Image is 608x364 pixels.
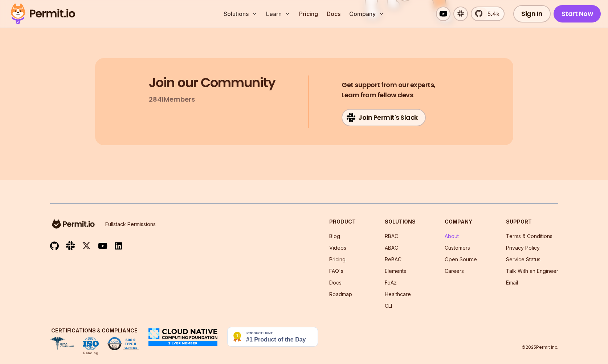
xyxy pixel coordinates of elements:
img: slack [66,241,75,250]
a: Roadmap [329,291,352,297]
span: Get support from our experts, [342,80,436,90]
h3: Company [445,218,477,225]
a: Talk With an Engineer [506,268,558,274]
a: Service Status [506,256,540,262]
h3: Solutions [385,218,416,225]
img: github [50,241,59,250]
h3: Product [329,218,356,225]
a: Elements [385,268,406,274]
div: Pending [83,350,98,356]
a: 5.4k [471,7,505,21]
img: twitter [82,241,91,250]
a: FoAz [385,279,397,286]
img: linkedin [115,242,122,250]
a: Pricing [329,256,346,262]
a: Open Source [445,256,477,262]
a: Docs [329,279,342,286]
h3: Certifications & Compliance [50,327,139,334]
a: Sign In [513,5,551,23]
img: youtube [98,242,107,250]
a: ABAC [385,245,398,251]
a: Customers [445,245,470,251]
a: Privacy Policy [506,245,540,251]
a: Docs [324,7,343,21]
h3: Support [506,218,558,225]
a: Pricing [296,7,321,21]
a: Careers [445,268,464,274]
img: HIPAA [50,337,74,350]
a: Terms & Conditions [506,233,552,239]
img: Permit logo [7,1,78,26]
h3: Join our Community [149,75,276,90]
img: Permit.io - Never build permissions again | Product Hunt [227,327,318,347]
a: Healthcare [385,291,411,297]
a: CLI [385,303,392,309]
a: RBAC [385,233,398,239]
p: 2841 Members [149,94,195,105]
a: ReBAC [385,256,401,262]
a: About [445,233,459,239]
p: Fullstack Permissions [105,221,156,228]
button: Company [346,7,387,21]
a: Videos [329,245,346,251]
a: Join Permit's Slack [342,109,426,126]
a: FAQ's [329,268,343,274]
img: ISO [83,337,99,350]
a: Email [506,279,518,286]
a: Blog [329,233,340,239]
h4: Learn from fellow devs [342,80,436,100]
span: 5.4k [483,9,499,18]
button: Solutions [221,7,260,21]
img: logo [50,218,97,230]
img: SOC [107,337,139,350]
button: Learn [263,7,293,21]
a: Start Now [554,5,601,23]
p: © 2025 Permit Inc. [522,344,558,350]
